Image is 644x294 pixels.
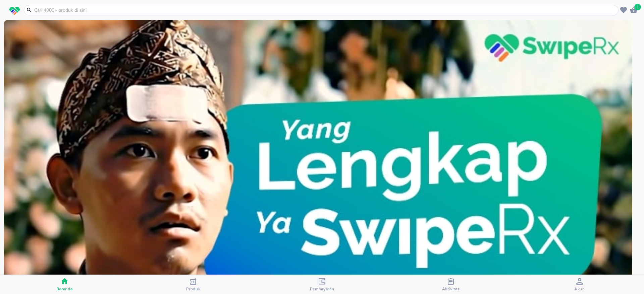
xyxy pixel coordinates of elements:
[56,286,73,292] span: Beranda
[9,7,20,15] img: logo_swiperx_s.bd005f3b.svg
[442,286,460,292] span: Aktivitas
[310,286,334,292] span: Pembayaran
[258,275,386,294] button: Pembayaran
[34,7,617,14] input: Cari 4000+ produk di sini
[634,4,641,10] span: 1
[386,275,515,294] button: Aktivitas
[515,275,644,294] button: Akun
[129,275,258,294] button: Produk
[574,286,585,292] span: Akun
[186,286,201,292] span: Produk
[629,5,639,15] button: 1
